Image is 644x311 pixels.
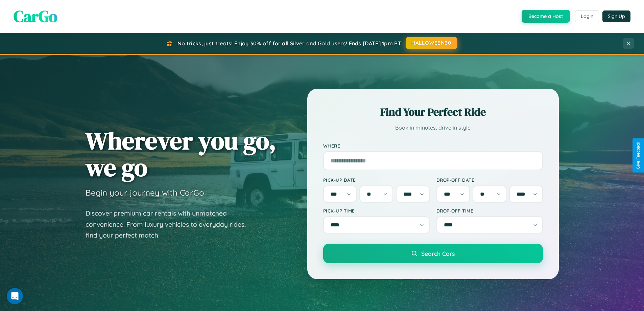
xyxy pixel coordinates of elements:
[421,250,455,257] span: Search Cars
[323,123,543,133] p: Book in minutes, drive in style
[636,142,641,169] div: Give Feedback
[86,187,204,198] h3: Begin your journey with CarGo
[406,37,457,49] button: HALLOWEEN30
[323,143,543,149] label: Where
[602,10,630,22] button: Sign Up
[177,40,402,47] span: No tricks, just treats! Enjoy 30% off for all Silver and Gold users! Ends [DATE] 1pm PT.
[323,177,430,183] label: Pick-up Date
[86,208,255,241] p: Discover premium car rentals with unmatched convenience. From luxury vehicles to everyday rides, ...
[436,177,543,183] label: Drop-off Date
[575,10,599,22] button: Login
[323,244,543,263] button: Search Cars
[86,127,276,181] h1: Wherever you go, we go
[323,208,430,214] label: Pick-up Time
[522,10,570,23] button: Become a Host
[323,105,543,119] h2: Find Your Perfect Ride
[436,208,543,214] label: Drop-off Time
[7,288,23,304] iframe: Intercom live chat
[14,5,57,27] span: CarGo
